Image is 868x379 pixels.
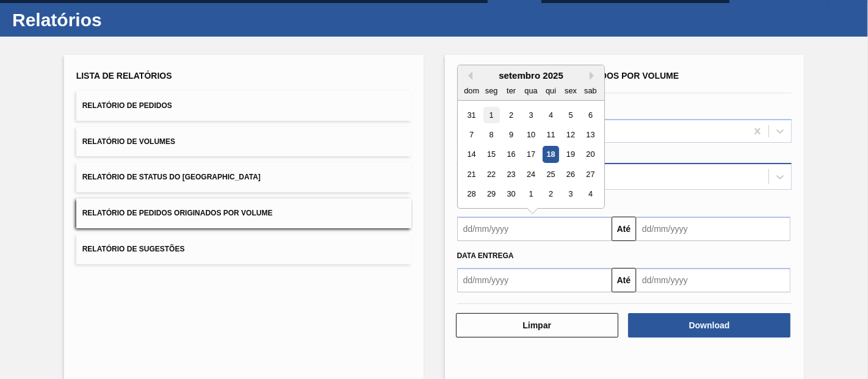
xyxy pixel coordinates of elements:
div: Choose quarta-feira, 10 de setembro de 2025 [523,126,539,143]
span: Data entrega [457,251,514,260]
div: Choose domingo, 14 de setembro de 2025 [463,146,480,163]
button: Download [628,313,790,337]
div: Choose domingo, 28 de setembro de 2025 [463,186,480,203]
button: Até [612,217,636,241]
div: Choose terça-feira, 23 de setembro de 2025 [502,166,519,182]
div: Choose quinta-feira, 18 de setembro de 2025 [542,146,559,163]
div: Choose sexta-feira, 26 de setembro de 2025 [562,166,579,182]
span: Relatório de Pedidos [82,101,172,110]
div: Choose terça-feira, 9 de setembro de 2025 [502,126,519,143]
div: Choose sexta-feira, 12 de setembro de 2025 [562,126,579,143]
div: setembro 2025 [458,70,604,81]
h1: Relatórios [12,13,229,27]
div: qui [542,82,559,99]
div: Choose quarta-feira, 24 de setembro de 2025 [523,166,539,182]
button: Next Month [590,71,598,80]
div: qua [523,82,539,99]
button: Relatório de Sugestões [76,234,411,264]
div: Choose segunda-feira, 22 de setembro de 2025 [483,166,499,182]
div: Choose sábado, 13 de setembro de 2025 [582,126,598,143]
div: Choose sábado, 6 de setembro de 2025 [582,107,598,123]
div: Choose sexta-feira, 19 de setembro de 2025 [562,146,579,163]
input: dd/mm/yyyy [636,217,790,241]
div: Choose segunda-feira, 1 de setembro de 2025 [483,107,499,123]
div: Choose domingo, 21 de setembro de 2025 [463,166,480,182]
button: Relatório de Pedidos Originados por Volume [76,198,411,228]
div: Choose terça-feira, 2 de setembro de 2025 [502,107,519,123]
div: Choose domingo, 7 de setembro de 2025 [463,126,480,143]
div: sex [562,82,579,99]
div: Choose terça-feira, 16 de setembro de 2025 [502,146,519,163]
span: Relatório de Pedidos Originados por Volume [82,209,273,217]
button: Relatório de Volumes [76,127,411,157]
div: Choose terça-feira, 30 de setembro de 2025 [502,186,519,203]
div: month 2025-09 [461,105,600,204]
button: Relatório de Pedidos [76,91,411,121]
span: Relatório de Status do [GEOGRAPHIC_DATA] [82,173,261,181]
div: sab [582,82,598,99]
button: Relatório de Status do [GEOGRAPHIC_DATA] [76,162,411,192]
div: Choose sábado, 4 de outubro de 2025 [582,186,598,203]
input: dd/mm/yyyy [457,268,612,292]
div: Choose quarta-feira, 17 de setembro de 2025 [523,146,539,163]
div: Choose quinta-feira, 4 de setembro de 2025 [542,107,559,123]
input: dd/mm/yyyy [457,217,612,241]
div: Choose sábado, 20 de setembro de 2025 [582,146,598,163]
div: Choose sexta-feira, 3 de outubro de 2025 [562,186,579,203]
span: Relatório de Volumes [82,137,175,146]
div: Choose quarta-feira, 1 de outubro de 2025 [523,186,539,203]
div: Choose domingo, 31 de agosto de 2025 [463,107,480,123]
button: Limpar [456,313,618,337]
div: Choose segunda-feira, 15 de setembro de 2025 [483,146,499,163]
div: Choose segunda-feira, 8 de setembro de 2025 [483,126,499,143]
div: Choose quinta-feira, 25 de setembro de 2025 [542,166,559,182]
button: Até [612,268,636,292]
div: Choose segunda-feira, 29 de setembro de 2025 [483,186,499,203]
button: Previous Month [464,71,472,80]
div: Choose sábado, 27 de setembro de 2025 [582,166,598,182]
span: Relatório de Sugestões [82,245,185,253]
div: Choose quinta-feira, 2 de outubro de 2025 [542,186,559,203]
div: Choose quinta-feira, 11 de setembro de 2025 [542,126,559,143]
div: Choose sexta-feira, 5 de setembro de 2025 [562,107,579,123]
div: dom [463,82,480,99]
span: Lista de Relatórios [76,71,172,81]
div: ter [502,82,519,99]
div: Choose quarta-feira, 3 de setembro de 2025 [523,107,539,123]
div: seg [483,82,499,99]
input: dd/mm/yyyy [636,268,790,292]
